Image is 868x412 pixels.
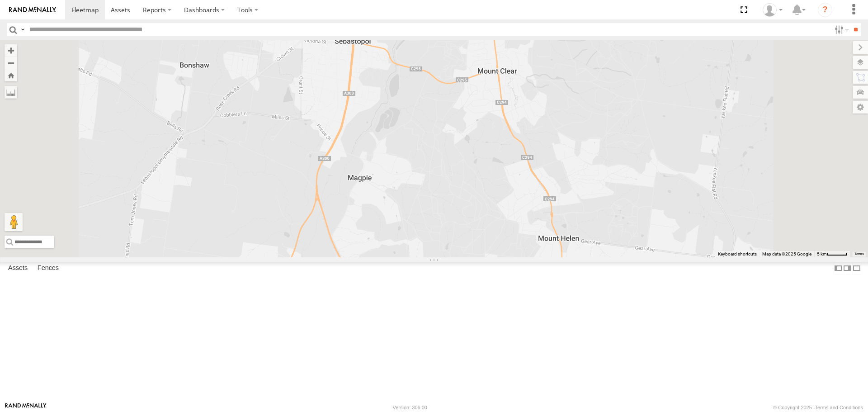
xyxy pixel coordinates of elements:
[9,7,56,13] img: rand-logo.svg
[831,23,850,36] label: Search Filter Options
[33,262,63,275] label: Fences
[5,86,17,99] label: Measure
[817,251,827,256] span: 5 km
[718,251,757,257] button: Keyboard shortcuts
[5,44,17,57] button: Zoom in
[759,3,786,17] div: John Vu
[5,57,17,69] button: Zoom out
[393,405,427,410] div: Version: 306.00
[815,405,863,410] a: Terms and Conditions
[854,252,864,256] a: Terms (opens in new tab)
[773,405,863,410] div: © Copyright 2025 -
[5,403,47,412] a: Visit our Website
[5,69,17,81] button: Zoom Home
[834,262,843,275] label: Dock Summary Table to the Left
[818,3,832,17] i: ?
[5,213,23,231] button: Drag Pegman onto the map to open Street View
[843,262,852,275] label: Dock Summary Table to the Right
[852,262,861,275] label: Hide Summary Table
[853,101,868,114] label: Map Settings
[814,251,850,257] button: Map Scale: 5 km per 41 pixels
[762,251,811,256] span: Map data ©2025 Google
[4,262,32,275] label: Assets
[19,23,26,36] label: Search Query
